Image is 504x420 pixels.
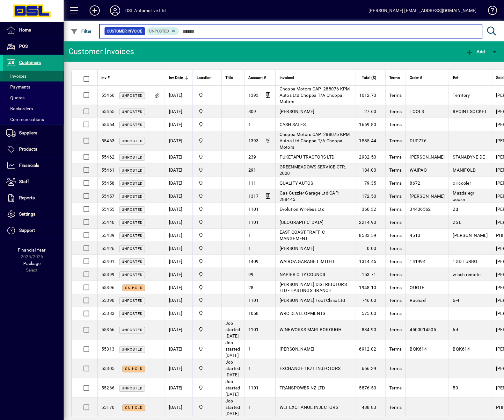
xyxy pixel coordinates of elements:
[197,74,212,81] span: Location
[453,154,485,160] span: STANADYNE DE
[169,74,189,81] div: Inv Date
[280,132,350,150] span: Choppa Motors CAP: 288076 KPM Autos Ltd Choppa T/A Choppa Motors
[248,405,251,410] span: 1
[280,347,315,352] span: [PERSON_NAME]
[169,74,183,81] span: Inv Date
[165,203,193,216] td: [DATE]
[197,245,217,252] span: Central
[390,285,402,290] span: Terms
[19,130,37,135] span: Suppliers
[69,25,93,37] button: Filter
[101,311,114,316] span: 55383
[453,109,487,114] span: 8POINT SOCKET
[248,109,256,114] span: 809
[197,206,217,213] span: Central
[355,320,385,340] td: 834.90
[122,168,142,173] span: Unposted
[101,298,114,303] span: 55390
[280,164,347,176] span: GREENMEADOWS SERVICE CTR. 2000
[355,86,385,105] td: 1012.70
[248,93,259,98] span: 1393
[453,259,478,264] span: 1GD TURBO
[197,310,217,317] span: Central
[197,284,217,291] span: Central
[248,327,259,332] span: 1101
[197,404,217,411] span: Central
[3,125,64,141] a: Suppliers
[280,122,306,127] span: CASH SALES
[165,216,193,229] td: [DATE]
[197,232,217,239] span: Central
[355,294,385,307] td: -46.00
[69,46,134,57] div: Customer Invoices
[410,181,420,186] span: 8672
[248,194,259,199] span: 1317
[280,298,345,303] span: [PERSON_NAME] Foot Clinic Ltd
[165,190,193,203] td: [DATE]
[19,211,35,217] span: Settings
[248,246,251,251] span: 1
[3,174,64,190] a: Staff
[410,154,445,160] span: [PERSON_NAME]
[410,298,427,303] span: Rachael
[165,242,193,255] td: [DATE]
[122,234,142,238] span: Unposted
[165,118,193,131] td: [DATE]
[122,273,142,277] span: Unposted
[122,387,142,391] span: Unposted
[390,386,402,391] span: Terms
[225,360,240,378] span: Job started [DATE]
[165,379,193,398] td: [DATE]
[248,138,259,143] span: 1393
[3,103,64,114] a: Backorders
[248,74,272,81] div: Account #
[248,298,259,303] span: 1101
[101,347,114,352] span: 55313
[197,180,217,187] span: Central
[101,220,114,225] span: 55440
[355,203,385,216] td: 360.32
[464,46,487,57] button: Add
[355,379,385,398] td: 5876.50
[453,298,460,303] span: 6-4
[3,71,64,82] a: Invoices
[248,154,256,160] span: 239
[101,93,114,98] span: 55466
[101,327,114,332] span: 55366
[280,181,313,186] span: QUALITY AUTOS
[248,347,251,352] span: 1
[390,246,402,251] span: Terms
[355,398,385,417] td: 488.83
[390,74,400,81] span: Terms
[6,84,30,89] span: Payments
[122,139,142,143] span: Unposted
[3,114,64,125] a: Communications
[248,285,254,290] span: 28
[390,194,402,199] span: Terms
[122,155,142,160] span: Unposted
[70,29,92,34] span: Filter
[165,398,193,417] td: [DATE]
[453,220,462,225] span: 25 L
[390,366,402,371] span: Terms
[410,259,426,264] span: 141994
[280,190,340,202] span: Gas Guzzler Garage Ltd CAP: 288445
[122,348,142,352] span: Unposted
[410,347,427,352] span: BQK614
[453,167,476,173] span: MANIFOLD
[225,74,233,81] span: Title
[390,220,402,225] span: Terms
[101,285,114,290] span: 55396
[101,181,114,186] span: 55458
[453,386,458,391] span: 50
[355,151,385,164] td: 2932.50
[101,74,145,81] div: Inv #
[225,379,240,397] span: Job started [DATE]
[150,29,169,33] span: Unposted
[280,220,324,225] span: [GEOGRAPHIC_DATA]
[280,154,335,160] span: PUKETAPU TRACTORS LTD
[19,179,29,184] span: Staff
[248,207,259,212] span: 1101
[101,246,114,251] span: 55426
[165,307,193,320] td: [DATE]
